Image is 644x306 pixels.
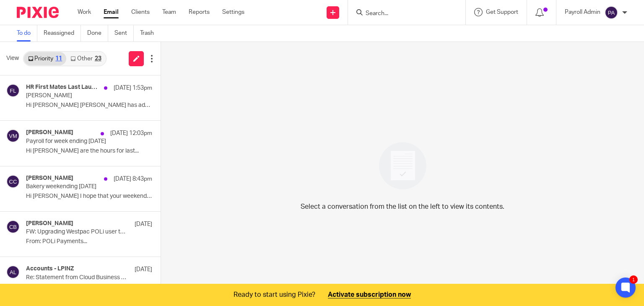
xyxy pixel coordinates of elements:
[6,175,20,188] img: svg%3E
[6,84,20,97] img: svg%3E
[365,10,440,18] input: Search
[26,175,73,182] h4: [PERSON_NAME]
[629,275,638,284] div: 1
[26,183,127,190] p: Bakery weekending [DATE]
[26,274,127,281] p: Re: Statement from Cloud Business Limited for LPINZ Ltd
[301,202,504,212] p: Select a conversation from the list on the left to view its contents.
[26,228,127,236] p: FW: Upgrading Westpac POLi user transactions to Open Banking, without service interruption
[131,8,150,16] a: Clients
[135,265,152,274] p: [DATE]
[26,265,74,272] h4: Accounts - LPINZ
[114,175,152,183] p: [DATE] 8:43pm
[78,8,91,16] a: Work
[189,8,210,16] a: Reports
[44,25,81,41] a: Reassigned
[17,25,37,41] a: To do
[222,8,244,16] a: Settings
[162,8,176,16] a: Team
[55,56,62,62] div: 11
[26,193,152,200] p: Hi [PERSON_NAME] I hope that your weekend was nice....
[26,102,152,109] p: Hi [PERSON_NAME] [PERSON_NAME] has advised that...
[374,137,432,195] img: image
[6,54,19,63] span: View
[135,220,152,228] p: [DATE]
[26,220,73,227] h4: [PERSON_NAME]
[486,9,518,15] span: Get Support
[17,7,59,18] img: Pixie
[605,6,618,19] img: svg%3E
[26,138,127,145] p: Payroll for week ending [DATE]
[6,220,20,233] img: svg%3E
[24,52,66,65] a: Priority11
[114,84,152,92] p: [DATE] 1:53pm
[114,25,134,41] a: Sent
[95,56,101,62] div: 23
[26,238,152,245] p: From: POLi Payments...
[26,129,73,136] h4: [PERSON_NAME]
[26,84,100,91] h4: HR First Mates Last Laugh, Me
[6,265,20,279] img: svg%3E
[66,52,105,65] a: Other23
[87,25,108,41] a: Done
[110,129,152,137] p: [DATE] 12:03pm
[140,25,160,41] a: Trash
[565,8,600,16] p: Payroll Admin
[6,129,20,143] img: svg%3E
[104,8,119,16] a: Email
[26,92,127,99] p: [PERSON_NAME]
[26,148,152,155] p: Hi [PERSON_NAME] are the hours for last...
